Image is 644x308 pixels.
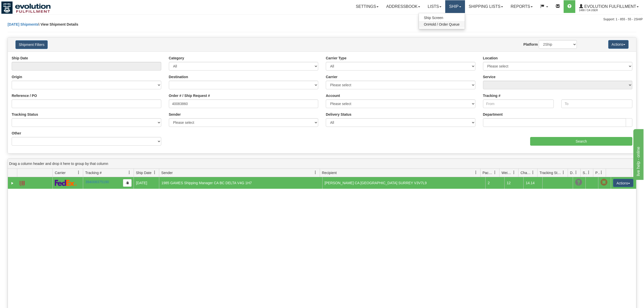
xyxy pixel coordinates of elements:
[491,168,499,177] a: Packages filter column settings
[12,93,37,98] label: Reference / PO
[465,0,507,13] a: Shipping lists
[8,159,636,169] div: grid grouping header
[8,22,39,26] a: [DATE] Shipments
[169,93,210,98] label: Order # / Ship Request #
[382,0,424,13] a: Addressbook
[504,177,523,189] td: 12
[529,168,537,177] a: Charge filter column settings
[595,170,600,175] span: Pickup Status
[125,168,134,177] a: Tracking # filter column settings
[12,56,28,61] label: Ship Date
[169,56,184,61] label: Category
[12,112,38,117] label: Tracking Status
[600,179,607,186] span: Pickup Not Assigned
[322,177,486,189] td: [PERSON_NAME] CA [GEOGRAPHIC_DATA] SURREY V3V7L9
[150,168,159,177] a: Ship Date filter column settings
[12,131,21,136] label: Other
[502,170,512,175] span: Weight
[424,16,443,20] span: Ship Screen
[507,0,536,13] a: Reports
[540,170,562,175] span: Tracking Status
[523,42,538,47] label: Platform
[419,14,465,21] a: Ship Screen
[424,22,460,26] span: OnHold / Order Queue
[326,74,337,79] label: Carrier
[326,56,346,61] label: Carrier Type
[169,74,188,79] label: Destination
[472,168,480,177] a: Recipient filter column settings
[523,177,542,189] td: 14.14
[483,74,496,79] label: Service
[39,22,78,26] span: \ View Shipment Details
[583,170,587,175] span: Shipment Issues
[326,93,340,98] label: Account
[583,4,636,9] span: Evolution Fulfillment
[1,1,51,14] img: logo1488.jpg
[597,168,606,177] a: Pickup Status filter column settings
[521,170,531,175] span: Charge
[322,170,337,175] span: Recipient
[159,177,322,189] td: 1985 GAMES Shipping Manager CA BC DELTA V4G 1H7
[85,170,102,175] span: Tracking #
[55,170,66,175] span: Carrier
[608,40,629,49] button: Actions
[10,181,15,186] a: Expand
[483,56,498,61] label: Location
[12,74,22,79] label: Origin
[632,128,643,180] iframe: chat widget
[311,168,320,177] a: Sender filter column settings
[584,168,593,177] a: Shipment Issues filter column settings
[74,168,83,177] a: Carrier filter column settings
[575,0,642,13] a: Evolution Fulfillment 1488 / CA User
[482,170,493,175] span: Packages
[530,137,632,146] input: Search
[55,180,77,186] img: 2 - FedEx Express®
[572,168,580,177] a: Delivery Status filter column settings
[579,8,617,13] span: 1488 / CA User
[485,177,504,189] td: 2
[559,168,568,177] a: Tracking Status filter column settings
[4,3,47,9] div: live help - online
[1,17,643,22] div: Support: 1 - 855 - 55 - 2SHIP
[123,179,132,187] button: Copy to clipboard
[419,21,465,28] a: OnHold / Order Queue
[445,0,465,13] a: Ship
[510,168,518,177] a: Weight filter column settings
[15,40,48,49] button: Shipment Filters
[134,177,159,189] td: [DATE]
[169,112,181,117] label: Sender
[483,112,503,117] label: Department
[352,0,382,13] a: Settings
[20,179,25,187] a: Label
[613,179,633,187] button: Actions
[483,99,554,108] input: From
[85,180,109,184] a: 394008375190
[424,0,445,13] a: Lists
[161,170,173,175] span: Sender
[483,93,500,98] label: Tracking #
[561,99,632,108] input: To
[136,170,151,175] span: Ship Date
[570,170,574,175] span: Delivery Status
[575,179,582,186] span: Unknown
[326,112,351,117] label: Delivery Status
